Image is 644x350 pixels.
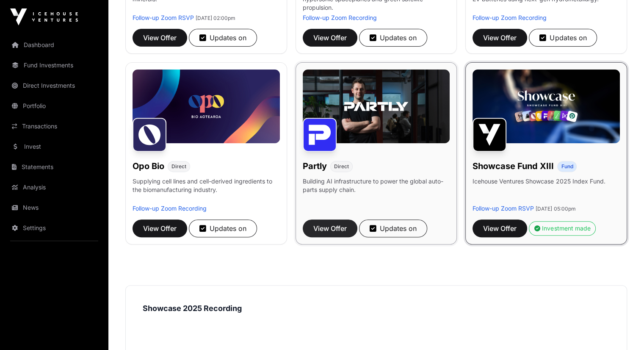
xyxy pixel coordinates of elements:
a: Follow-up Zoom Recording [133,205,207,212]
span: Direct [334,163,349,170]
a: Fund Investments [7,56,102,75]
span: View Offer [143,223,177,233]
iframe: Chat Widget [602,309,644,350]
div: Updates on [539,33,586,43]
button: Investment made [529,221,596,236]
span: Direct [171,163,186,170]
button: Updates on [529,29,597,47]
a: Statements [7,158,102,176]
img: Partly [303,118,337,152]
button: Updates on [359,29,427,47]
p: Supplying cell lines and cell-derived ingredients to the biomanufacturing industry. [133,177,280,194]
a: Follow-up Zoom RSVP [473,205,534,212]
strong: Showcase 2025 Recording [143,304,242,313]
h1: Partly [303,160,327,172]
a: Analysis [7,178,102,197]
img: Partly-Banner.jpg [303,69,450,143]
div: Updates on [199,33,246,43]
span: View Offer [483,223,517,233]
a: Dashboard [7,36,102,54]
button: View Offer [303,29,357,47]
span: [DATE] 02:00pm [196,15,235,21]
a: Follow-up Zoom Recording [473,14,547,21]
span: View Offer [143,33,177,43]
a: Direct Investments [7,76,102,95]
a: Settings [7,219,102,237]
button: Updates on [359,219,427,237]
button: View Offer [303,219,357,237]
button: View Offer [133,219,187,237]
button: View Offer [473,219,527,237]
a: Invest [7,137,102,156]
img: Showcase Fund XIII [473,118,506,152]
span: Fund [561,163,573,170]
span: View Offer [313,33,347,43]
img: Opo-Bio-Banner.jpg [133,69,280,143]
a: Follow-up Zoom Recording [303,14,377,21]
a: News [7,198,102,217]
div: Updates on [370,223,417,233]
img: Opo Bio [133,118,166,152]
img: Showcase-Fund-Banner-1.jpg [473,69,620,143]
div: Updates on [199,223,246,233]
p: Building AI infrastructure to power the global auto-parts supply chain. [303,177,450,204]
button: View Offer [473,29,527,47]
a: Transactions [7,117,102,136]
span: View Offer [483,33,517,43]
a: Follow-up Zoom RSVP [133,14,194,21]
button: Updates on [189,219,257,237]
span: View Offer [313,223,347,233]
div: Investment made [534,224,590,233]
img: Icehouse Ventures Logo [10,8,78,25]
p: Icehouse Ventures Showcase 2025 Index Fund. [473,177,605,186]
h1: Showcase Fund XIII [473,160,554,172]
button: View Offer [133,29,187,47]
div: Updates on [370,33,417,43]
span: [DATE] 05:00pm [536,206,575,212]
a: Portfolio [7,97,102,115]
button: Updates on [189,29,257,47]
h1: Opo Bio [133,160,164,172]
